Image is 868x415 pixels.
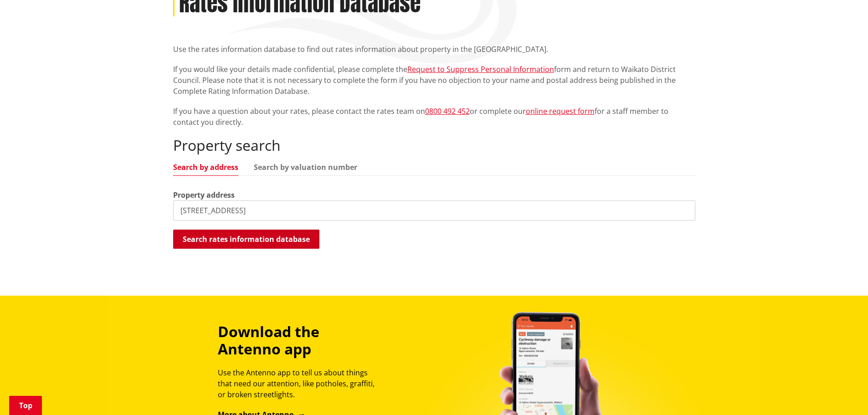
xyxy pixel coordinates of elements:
p: Use the rates information database to find out rates information about property in the [GEOGRAPHI... [173,44,695,55]
p: If you would like your details made confidential, please complete the form and return to Waikato ... [173,64,695,97]
a: 0800 492 452 [425,106,470,116]
h3: Download the Antenno app [218,323,383,358]
a: Top [9,396,42,415]
p: Use the Antenno app to tell us about things that need our attention, like potholes, graffiti, or ... [218,367,383,400]
a: Request to Suppress Personal Information [407,64,554,74]
button: Search rates information database [173,230,319,249]
iframe: Messenger Launcher [826,377,859,410]
p: If you have a question about your rates, please contact the rates team on or complete our for a s... [173,106,695,128]
a: online request form [526,106,595,116]
a: Search by address [173,164,238,171]
h2: Property search [173,137,695,154]
label: Property address [173,190,235,200]
input: e.g. Duke Street NGARUAWAHIA [173,200,695,220]
a: Search by valuation number [254,164,357,171]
